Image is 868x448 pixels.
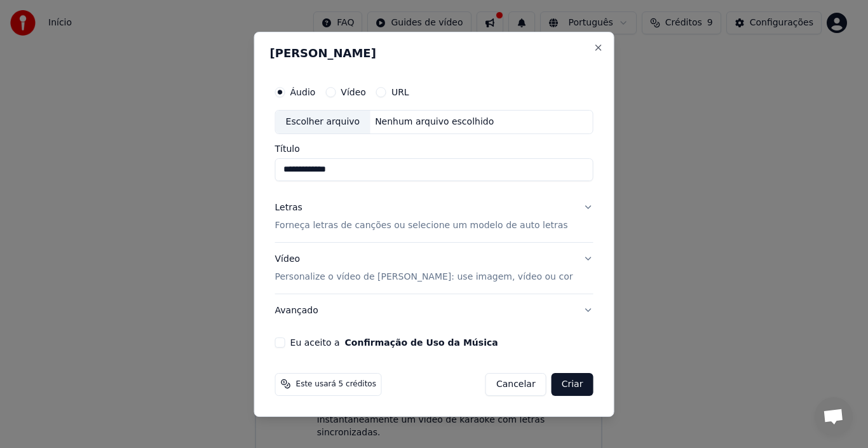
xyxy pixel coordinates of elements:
[290,88,316,97] label: Áudio
[275,253,573,283] div: Vídeo
[391,88,409,97] label: URL
[275,201,302,214] div: Letras
[275,243,593,294] button: VídeoPersonalize o vídeo de [PERSON_NAME]: use imagem, vídeo ou cor
[275,270,573,283] p: Personalize o vídeo de [PERSON_NAME]: use imagem, vídeo ou cor
[341,88,366,97] label: Vídeo
[275,191,593,242] button: LetrasForneça letras de canções ou selecione um modelo de auto letras
[276,111,370,133] div: Escolher arquivo
[270,48,599,59] h2: [PERSON_NAME]
[275,144,593,153] label: Título
[275,219,568,232] p: Forneça letras de canções ou selecione um modelo de auto letras
[370,116,499,128] div: Nenhum arquivo escolhido
[552,372,593,395] button: Criar
[275,294,593,327] button: Avançado
[485,372,546,395] button: Cancelar
[290,337,498,346] label: Eu aceito a
[345,337,498,346] button: Eu aceito a
[296,379,376,389] span: Este usará 5 créditos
